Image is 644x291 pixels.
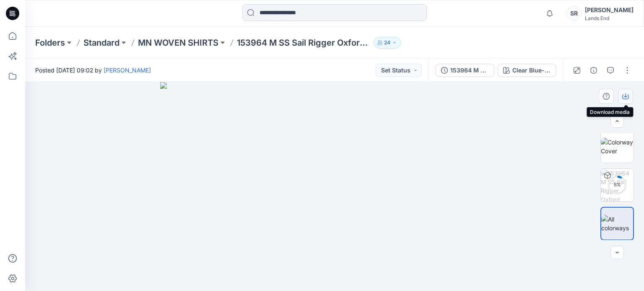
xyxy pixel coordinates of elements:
[607,181,627,188] div: 8 %
[498,64,556,77] button: Clear Blue- Khaki Stripe (XQN)
[450,66,489,75] div: 153964 M SS Sail Rigger Oxford Shirt (New Fit)
[35,37,65,49] a: Folders
[601,169,634,201] img: 153964 M SS Sail Rigger Oxford Shirt (New Fit) Clear Blue- Khaki Stripe (XQN)
[587,64,600,77] button: Details
[585,5,634,15] div: [PERSON_NAME]
[601,215,633,232] img: All colorways
[374,37,401,49] button: 24
[138,37,218,49] a: MN WOVEN SHIRTS
[384,38,390,47] p: 24
[35,66,151,75] span: Posted [DATE] 09:02 by
[237,37,370,49] p: 153964 M SS Sail Rigger Oxford Shirt (New Fit)
[104,67,151,74] a: [PERSON_NAME]
[436,64,494,77] button: 153964 M SS Sail Rigger Oxford Shirt (New Fit)
[83,37,119,49] a: Standard
[160,82,509,291] img: eyJhbGciOiJIUzI1NiIsImtpZCI6IjAiLCJzbHQiOiJzZXMiLCJ0eXAiOiJKV1QifQ.eyJkYXRhIjp7InR5cGUiOiJzdG9yYW...
[601,138,634,155] img: Colorway Cover
[566,6,582,21] div: SR
[585,15,634,21] div: Lands End
[512,66,551,75] div: Clear Blue- Khaki Stripe (XQN)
